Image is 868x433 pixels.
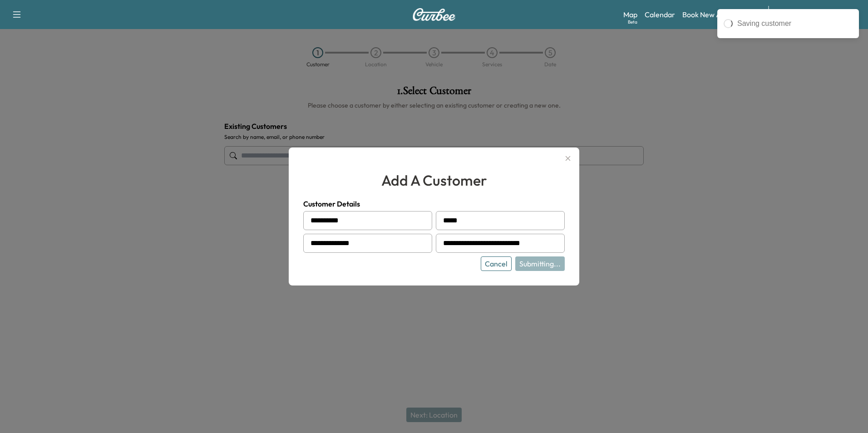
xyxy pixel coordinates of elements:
[628,19,637,25] div: Beta
[645,9,675,20] a: Calendar
[412,8,456,21] img: Curbee Logo
[737,18,853,29] div: Saving customer
[682,9,759,20] a: Book New Appointment
[303,198,565,209] h4: Customer Details
[623,9,637,20] a: MapBeta
[481,256,512,271] button: Cancel
[303,169,565,191] h2: add a customer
